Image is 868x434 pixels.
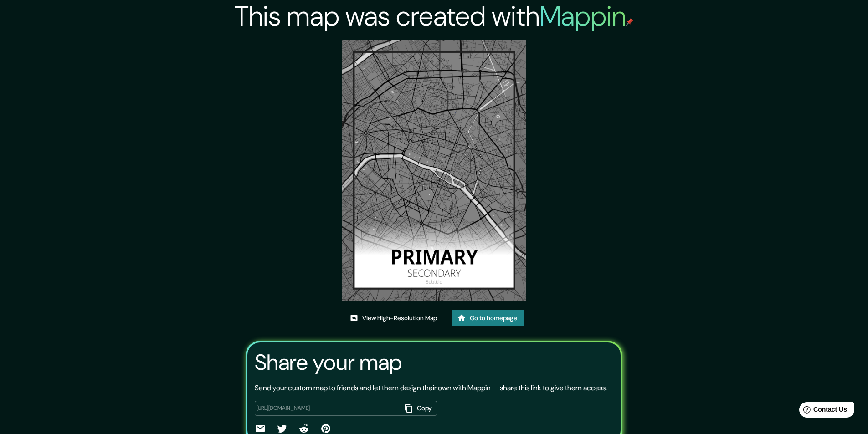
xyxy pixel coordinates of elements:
a: Go to homepage [452,310,524,327]
iframe: Help widget launcher [787,398,858,424]
a: View High-Resolution Map [344,310,444,327]
h3: Share your map [255,350,402,375]
p: Send your custom map to friends and let them design their own with Mappin — share this link to gi... [255,383,607,393]
img: created-map [342,40,526,301]
button: Copy [401,401,437,416]
img: mappin-pin [626,18,633,26]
